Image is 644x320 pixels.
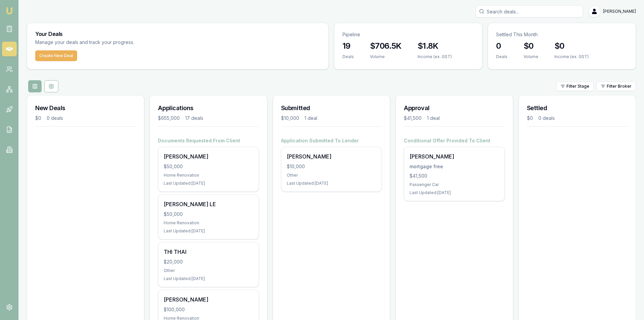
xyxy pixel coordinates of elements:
h3: $0 [554,41,589,51]
div: $0 [35,115,41,122]
div: 0 deals [538,115,555,122]
h4: Conditional Offer Provided To Client [404,137,504,144]
div: $41,500 [404,115,422,122]
p: Manage your deals and track your progress. [35,39,207,46]
div: [PERSON_NAME] [410,152,499,161]
div: Last Updated: [DATE] [410,190,499,195]
span: Filter Stage [567,84,589,89]
div: Other [287,173,376,178]
div: Deals [496,54,507,59]
div: $10,000 [281,115,299,122]
div: $20,000 [164,259,253,265]
h3: 0 [496,41,507,51]
h3: $1.8K [418,41,452,51]
h3: Approval [404,103,504,113]
button: Filter Broker [596,82,636,91]
p: Pipeline [342,31,474,38]
div: Home Renovation [164,220,253,226]
span: [PERSON_NAME] [603,9,636,14]
h3: $0 [524,41,538,51]
div: $10,000 [287,163,376,170]
h3: New Deals [35,103,136,113]
div: Volume [524,54,538,59]
div: $655,000 [158,115,180,122]
div: Income (ex. GST) [418,54,452,59]
button: Filter Stage [556,82,594,91]
div: Last Updated: [DATE] [287,181,376,186]
div: $50,000 [164,211,253,218]
input: Search deals [476,5,583,17]
div: 1 deal [427,115,440,122]
div: $50,000 [164,163,253,170]
div: $0 [527,115,533,122]
div: Last Updated: [DATE] [164,276,253,281]
div: Volume [370,54,401,59]
h4: Application Submitted To Lender [281,137,382,144]
div: $100,000 [164,306,253,313]
span: Filter Broker [607,84,632,89]
h4: Documents Requested From Client [158,137,259,144]
div: [PERSON_NAME] [287,152,376,161]
p: Settled This Month [496,31,628,38]
div: Last Updated: [DATE] [164,228,253,234]
div: 1 deal [305,115,317,122]
div: Deals [342,54,354,59]
div: THI THAI [164,248,253,256]
h3: Submitted [281,103,382,113]
div: [PERSON_NAME] [164,152,253,161]
h3: Applications [158,103,259,113]
h3: Your Deals [35,31,320,37]
h3: Settled [527,103,628,113]
div: [PERSON_NAME] LE [164,200,253,208]
button: Create New Deal [35,50,77,61]
div: 0 deals [47,115,63,122]
div: [PERSON_NAME] [164,295,253,304]
div: Last Updated: [DATE] [164,181,253,186]
h3: 19 [342,41,354,51]
div: mortgage free [410,163,499,170]
div: $41,500 [410,173,499,179]
div: Passenger Car [410,182,499,187]
h3: $706.5K [370,41,401,51]
img: emu-icon-u.png [5,7,13,15]
div: Income (ex. GST) [554,54,589,59]
div: Home Renovation [164,173,253,178]
div: 17 deals [185,115,203,122]
div: Other [164,268,253,273]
